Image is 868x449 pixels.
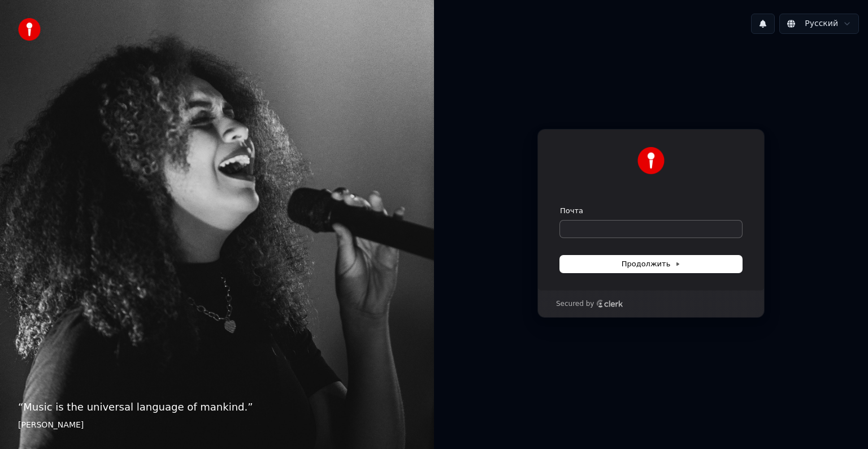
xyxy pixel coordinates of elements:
p: “ Music is the universal language of mankind. ” [18,399,416,415]
footer: [PERSON_NAME] [18,420,416,431]
label: Почта [560,206,583,216]
a: Clerk logo [596,300,623,308]
p: Secured by [556,300,594,309]
img: youka [18,18,41,41]
span: Продолжить [622,259,681,269]
button: Продолжить [560,256,742,273]
img: Youka [637,147,665,174]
